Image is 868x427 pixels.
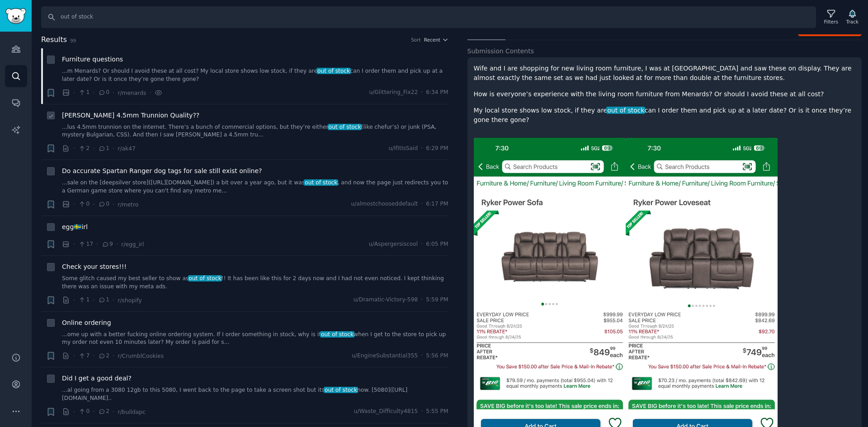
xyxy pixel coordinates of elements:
span: out of stock [324,387,358,393]
span: · [113,88,114,98]
span: · [421,408,423,416]
p: Wife and I are shopping for new living room furniture, I was at [GEOGRAPHIC_DATA] and saw these o... [474,64,856,83]
span: 2 [78,145,90,153]
span: 0 [98,200,109,208]
span: out of stock [328,124,362,130]
span: out of stock [188,275,222,282]
span: · [93,200,94,209]
span: · [73,239,75,249]
span: 9 [102,240,113,249]
span: 1 [78,296,90,304]
span: 6:34 PM [426,89,448,97]
span: · [73,200,75,209]
span: · [93,88,94,98]
span: r/CrumblCookies [118,353,164,359]
span: out of stock [316,68,351,74]
span: r/ak47 [118,145,135,152]
span: · [421,296,423,304]
span: 1 [98,145,109,153]
span: r/buildapc [118,409,145,415]
a: [PERSON_NAME] 4.5mm Trunnion Quality?? [62,111,199,120]
span: Recent [424,37,440,43]
span: Submission Contents [467,47,534,56]
span: Results [41,34,67,46]
span: 5:56 PM [426,352,448,360]
a: Online ordering [62,318,111,328]
span: 6:29 PM [426,145,448,153]
span: 1 [98,296,109,304]
div: Track [846,19,859,25]
span: 2 [98,352,109,360]
span: Do accurate Spartan Ranger dog tags for sale still exist online? [62,166,262,176]
span: · [93,351,94,361]
p: How is everyone’s experience with the living room furniture from Menards? Or should I avoid these... [474,89,856,99]
span: 6:17 PM [426,200,448,208]
span: 0 [78,200,90,208]
span: · [113,351,114,361]
button: Track [843,8,862,27]
span: u/Aspergersiscool [369,240,418,249]
a: ...lus 4.5mm trunnion on the internet. There’s a bunch of commercial options, but they’re eithero... [62,123,448,139]
span: u/almostchooseddefault [351,200,418,208]
span: · [93,407,94,417]
a: Check your stores!!! [62,262,127,272]
button: Recent [424,37,448,43]
a: Did I get a good deal? [62,374,132,383]
a: ...al going from a 3080 12gb to this 5080, I went back to the page to take a screen shot but itso... [62,386,448,402]
span: · [116,239,118,249]
span: · [421,240,423,249]
span: u/Dramatic-Victory-598 [354,296,418,304]
span: · [149,88,151,98]
span: · [421,145,423,153]
span: 6:05 PM [426,240,448,249]
a: ...m Menards? Or should I avoid these at all cost? My local store shows low stock, if they areout... [62,67,448,83]
a: egg🇸🇪irl [62,222,88,232]
span: u/Waste_Difficulty4815 [354,408,418,416]
input: Search Keyword [41,6,816,28]
span: · [113,296,114,305]
span: 5:55 PM [426,408,448,416]
span: · [113,200,114,209]
p: My local store shows low stock, if they are can I order them and pick up at a later date? Or is i... [474,106,856,125]
a: ...ome up with a better fucking online ordering system. If I order something in stock, why is ito... [62,331,448,347]
span: 99 [70,38,76,43]
span: · [73,144,75,153]
span: · [93,144,94,153]
span: out of stock [606,107,645,114]
span: r/metro [118,202,138,208]
a: Furniture questions [62,55,123,64]
span: · [73,296,75,305]
a: Some glitch caused my best seller to show asout of stock!! It has been like this for 2 days now a... [62,275,448,291]
span: · [421,200,423,208]
div: Filters [824,19,838,25]
span: 0 [78,408,90,416]
span: r/egg_irl [121,241,144,248]
span: · [73,88,75,98]
img: GummySearch logo [5,8,26,24]
span: · [93,296,94,305]
span: · [421,89,423,97]
span: u/Glittering_Fix22 [369,89,418,97]
span: · [96,239,98,249]
div: Sort [411,37,421,43]
span: 7 [78,352,90,360]
span: out of stock [320,331,354,338]
span: r/shopify [118,297,142,304]
span: u/IfItIsSaid [389,145,418,153]
span: 1 [78,89,90,97]
span: 17 [78,240,93,249]
span: 5:59 PM [426,296,448,304]
span: out of stock [304,179,338,186]
span: · [113,144,114,153]
span: · [73,407,75,417]
span: · [421,352,423,360]
span: u/EngineSubstantial355 [352,352,418,360]
span: 0 [98,89,109,97]
span: · [73,351,75,361]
